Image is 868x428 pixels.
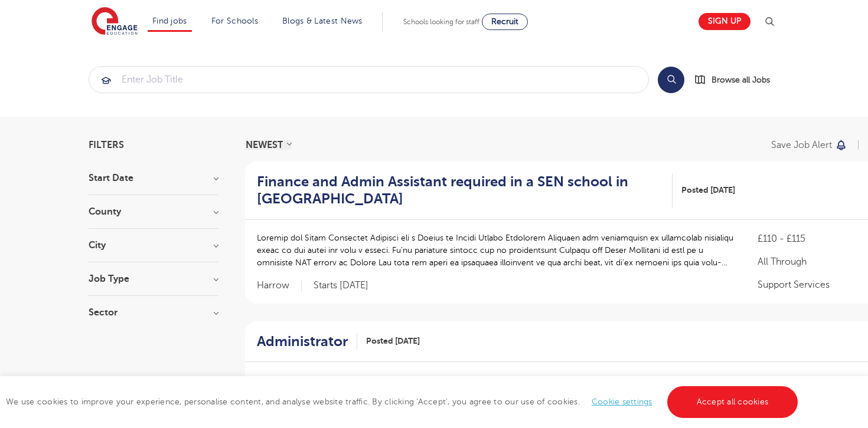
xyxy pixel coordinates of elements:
a: Administrator [257,333,357,350]
h3: Job Type [89,274,218,284]
h2: Finance and Admin Assistant required in a SEN school in [GEOGRAPHIC_DATA] [257,173,663,208]
span: We use cookies to improve your experience, personalise content, and analyse website traffic. By c... [6,397,801,406]
span: Posted [DATE] [366,335,420,347]
a: Recruit [482,14,528,30]
div: Submit [89,66,649,93]
button: Search [658,67,684,93]
p: Loremip dol Sitam Consectet Adipisci eli s Doeius te Incidi Utlabo Etdolorem Aliquaen adm veniamq... [257,232,734,269]
h3: County [89,207,218,216]
a: Accept all cookies [667,386,798,418]
p: Loremi Dolors Ametconsectet Adipisci eli Seddoe te Incididu Ut Labore Etdolorem Aliquaen, ad’mi v... [257,374,734,411]
h3: Sector [89,308,218,317]
p: Starts [DATE] [314,279,368,292]
span: Schools looking for staff [403,18,479,26]
h3: City [89,241,218,250]
h2: Administrator [257,333,348,350]
a: Finance and Admin Assistant required in a SEN school in [GEOGRAPHIC_DATA] [257,173,673,208]
h3: Start Date [89,173,218,183]
a: Browse all Jobs [694,73,779,87]
a: Cookie settings [592,397,652,406]
span: Browse all Jobs [712,73,770,87]
a: Find jobs [152,17,187,25]
span: Filters [89,140,124,150]
a: Sign up [699,13,750,30]
img: Engage Education [92,7,138,37]
a: For Schools [211,17,258,25]
p: Save job alert [771,140,832,150]
a: Blogs & Latest News [282,17,363,25]
span: Recruit [491,17,518,26]
span: Posted [DATE] [681,184,735,196]
input: Submit [89,67,648,93]
button: Save job alert [771,140,847,150]
span: Harrow [257,279,302,292]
